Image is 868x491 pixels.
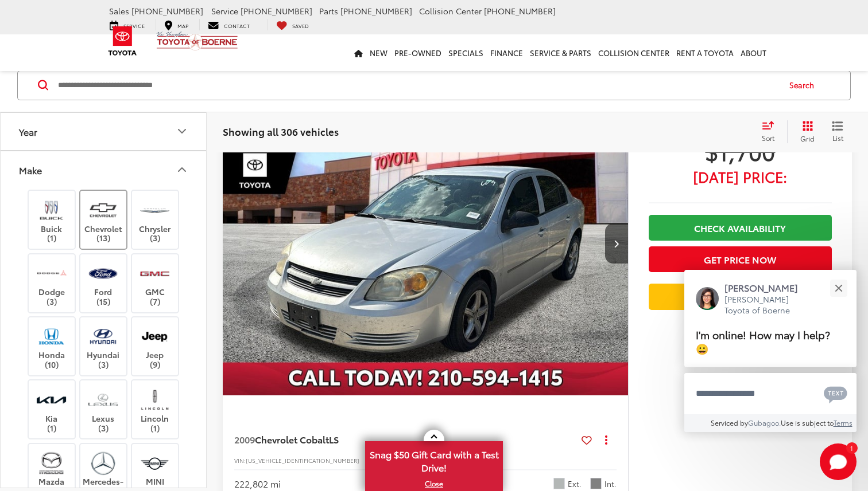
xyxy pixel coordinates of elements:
[649,246,832,272] button: Get Price Now
[292,22,309,29] span: Saved
[87,260,119,287] img: Vic Vaughan Toyota of Boerne in Boerne, TX)
[80,197,127,243] label: Chevrolet (13)
[696,327,830,356] span: I'm online! How may I help? 😀
[605,435,607,444] span: dropdown dots
[223,124,339,138] span: Showing all 306 vehicles
[139,197,170,223] img: Vic Vaughan Toyota of Boerne in Boerne, TX)
[156,19,197,30] a: Map
[826,276,851,300] button: Close
[673,34,737,71] a: Rent a Toyota
[199,19,258,30] a: Contact
[132,323,179,370] label: Jeep (9)
[366,34,391,71] a: New
[604,478,617,489] span: Int.
[234,456,246,465] span: VIN:
[80,386,127,433] label: Lexus (3)
[211,5,238,17] span: Service
[234,433,255,446] span: 2009
[36,260,67,287] img: Vic Vaughan Toyota of Boerne in Boerne, TX)
[800,133,815,143] span: Grid
[823,120,852,143] button: List View
[175,163,189,176] div: Make
[139,450,170,477] img: Vic Vaughan Toyota of Boerne in Boerne, TX)
[139,260,170,287] img: Vic Vaughan Toyota of Boerne in Boerne, TX)
[340,5,412,17] span: [PHONE_NUMBER]
[319,5,338,17] span: Parts
[724,281,809,294] p: [PERSON_NAME]
[850,445,853,450] span: 1
[57,71,778,99] input: Search by Make, Model, or Keyword
[29,197,75,243] label: Buick (1)
[391,34,445,71] a: Pre-Owned
[596,430,617,450] button: Actions
[109,5,129,17] span: Sales
[445,34,487,71] a: Specials
[351,34,366,71] a: Home
[820,443,857,480] svg: Start Chat
[29,386,75,433] label: Kia (1)
[568,478,582,489] span: Ext.
[820,443,857,480] button: Toggle Chat Window
[649,171,832,182] span: [DATE] Price:
[756,120,787,143] button: Select sort value
[824,385,847,403] svg: Text
[737,34,770,71] a: About
[781,418,834,427] span: Use is subject to
[595,34,673,71] a: Collision Center
[222,92,629,395] div: 2009 Chevrolet Cobalt LS 0
[748,418,781,427] a: Gubagoo.
[787,120,823,143] button: Grid View
[132,197,179,243] label: Chrysler (3)
[234,433,577,446] a: 2009Chevrolet CobaltLS
[724,294,809,316] p: [PERSON_NAME] Toyota of Boerne
[684,270,857,432] div: Close[PERSON_NAME][PERSON_NAME] Toyota of BoerneI'm online! How may I help? 😀Type your messageCha...
[246,456,359,465] span: [US_VEHICLE_IDENTIFICATION_NUMBER]
[268,19,317,30] a: My Saved Vehicles
[241,5,312,17] span: [PHONE_NUMBER]
[487,34,526,71] a: Finance
[87,450,119,477] img: Vic Vaughan Toyota of Boerne in Boerne, TX)
[329,433,339,446] span: LS
[36,386,67,413] img: Vic Vaughan Toyota of Boerne in Boerne, TX)
[139,323,170,350] img: Vic Vaughan Toyota of Boerne in Boerne, TX)
[649,284,832,309] a: Value Your Trade
[832,133,843,143] span: List
[234,477,281,490] div: 222,802 mi
[255,433,329,446] span: Chevrolet Cobalt
[1,151,207,188] button: MakeMake
[36,197,67,223] img: Vic Vaughan Toyota of Boerne in Boerne, TX)
[131,5,203,17] span: [PHONE_NUMBER]
[419,5,482,17] span: Collision Center
[1,112,207,150] button: YearYear
[87,386,119,413] img: Vic Vaughan Toyota of Boerne in Boerne, TX)
[590,478,602,489] span: Gray
[36,450,67,477] img: Vic Vaughan Toyota of Boerne in Boerne, TX)
[553,478,565,489] span: Silver Ice Metallic
[29,260,75,307] label: Dodge (3)
[29,323,75,370] label: Honda (10)
[101,22,144,60] img: Toyota
[366,442,502,477] span: Snag $50 Gift Card with a Test Drive!
[80,260,127,307] label: Ford (15)
[649,215,832,241] a: Check Availability
[19,164,42,175] div: Make
[175,124,189,138] div: Year
[36,323,67,350] img: Vic Vaughan Toyota of Boerne in Boerne, TX)
[87,323,119,350] img: Vic Vaughan Toyota of Boerne in Boerne, TX)
[762,132,774,142] span: Sort
[87,197,119,223] img: Vic Vaughan Toyota of Boerne in Boerne, TX)
[778,70,831,99] button: Search
[139,386,170,413] img: Vic Vaughan Toyota of Boerne in Boerne, TX)
[526,34,595,71] a: Service & Parts: Opens in a new tab
[132,386,179,433] label: Lincoln (1)
[80,323,127,370] label: Hyundai (3)
[711,418,748,427] span: Serviced by
[684,373,857,414] textarea: Type your message
[484,5,556,17] span: [PHONE_NUMBER]
[605,223,628,264] button: Next image
[101,19,153,30] a: Service
[156,31,238,51] img: Vic Vaughan Toyota of Boerne
[834,418,852,427] a: Terms
[222,92,629,396] img: 2009 Chevrolet Cobalt LS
